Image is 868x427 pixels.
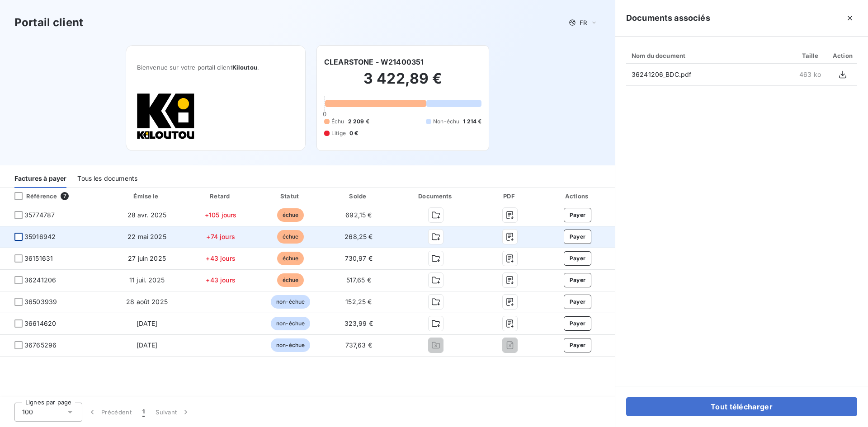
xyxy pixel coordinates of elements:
span: 152,25 € [345,298,372,305]
span: 35774787 [24,211,55,220]
span: 7 [61,192,69,200]
span: +43 jours [206,276,235,284]
span: 268,25 € [344,233,373,240]
span: non-échue [271,317,310,330]
div: Retard [187,192,254,201]
span: 35916942 [24,232,56,241]
button: Payer [564,338,592,352]
button: Payer [564,230,592,244]
h2: 3 422,89 € [324,70,481,97]
span: Bienvenue sur votre portail client . [137,64,294,71]
span: FR [580,19,587,26]
div: Nom du document [632,52,787,59]
span: 0 € [349,129,358,137]
button: 1 [137,403,150,422]
span: échue [277,208,304,222]
button: Payer [564,316,592,331]
span: 463 ko [799,70,821,78]
h3: Portail client [14,14,83,31]
div: Action [834,52,852,59]
button: Payer [564,273,592,287]
button: Tout télécharger [626,397,857,416]
span: [DATE] [137,341,158,349]
div: Émise le [110,192,184,201]
span: +43 jours [206,254,235,262]
div: Référence [7,192,57,200]
span: 517,65 € [346,276,371,284]
span: 36765296 [24,341,57,350]
span: échue [277,252,304,265]
div: Solde [327,192,391,201]
span: non-échue [271,295,310,309]
button: Payer [564,208,592,222]
span: 1 [142,408,145,417]
button: Précédent [82,403,137,422]
span: Échu [331,117,344,126]
span: 28 avr. 2025 [127,211,167,219]
span: 1 214 € [463,117,481,126]
span: 737,63 € [345,341,372,349]
span: 692,15 € [345,211,372,219]
span: 36241206 [24,276,56,285]
img: Company logo [137,93,195,140]
span: 28 août 2025 [126,298,168,305]
span: échue [277,230,304,244]
span: 27 juin 2025 [128,254,166,262]
span: 323,99 € [344,319,373,327]
span: +74 jours [206,233,235,240]
span: 36614620 [24,319,56,328]
h5: Documents associés [626,12,710,24]
span: 36503939 [24,297,57,306]
span: [DATE] [137,319,158,327]
div: PDF [481,192,538,201]
div: Taille [797,52,823,59]
div: Statut [258,192,323,201]
span: 2 209 € [348,117,369,126]
div: Tous les documents [77,169,137,188]
span: 36241206_BDC.pdf [632,70,691,78]
span: 11 juil. 2025 [129,276,165,284]
span: Non-échu [433,117,459,126]
span: 730,97 € [345,254,373,262]
span: 36151631 [24,254,53,263]
span: Kiloutou [232,64,257,71]
span: 22 mai 2025 [127,233,166,240]
h6: CLEARSTONE - W21400351 [324,56,424,67]
button: Payer [564,251,592,266]
button: Payer [564,295,592,309]
span: non-échue [271,338,310,352]
div: Documents [394,192,478,201]
div: Actions [542,192,613,201]
button: Suivant [150,403,196,422]
span: 100 [22,408,33,417]
div: Factures à payer [14,169,66,188]
span: 0 [323,110,326,117]
span: Litige [331,129,346,137]
span: +105 jours [205,211,237,219]
span: échue [277,273,304,287]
